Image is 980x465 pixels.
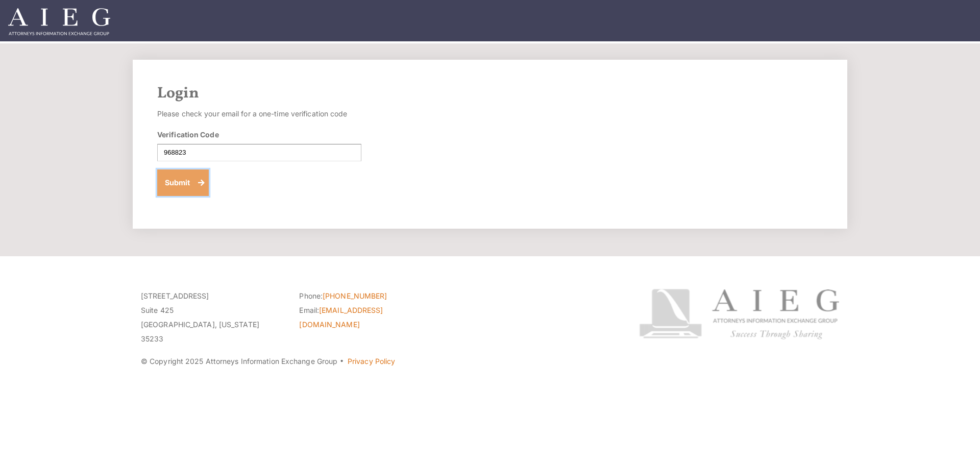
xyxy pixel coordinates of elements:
p: Please check your email for a one-time verification code [157,107,361,121]
li: Email: [299,303,442,332]
li: Phone: [299,289,442,303]
a: [EMAIL_ADDRESS][DOMAIN_NAME] [299,306,383,329]
img: Attorneys Information Exchange Group logo [639,289,839,339]
a: [PHONE_NUMBER] [323,291,387,300]
a: Privacy Policy [348,357,395,365]
img: Attorneys Information Exchange Group [8,8,110,35]
span: · [339,361,344,366]
p: © Copyright 2025 Attorneys Information Exchange Group [141,354,601,369]
button: Submit [157,169,209,196]
p: [STREET_ADDRESS] Suite 425 [GEOGRAPHIC_DATA], [US_STATE] 35233 [141,289,284,346]
h2: Login [157,84,823,103]
label: Verification Code [157,129,219,140]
